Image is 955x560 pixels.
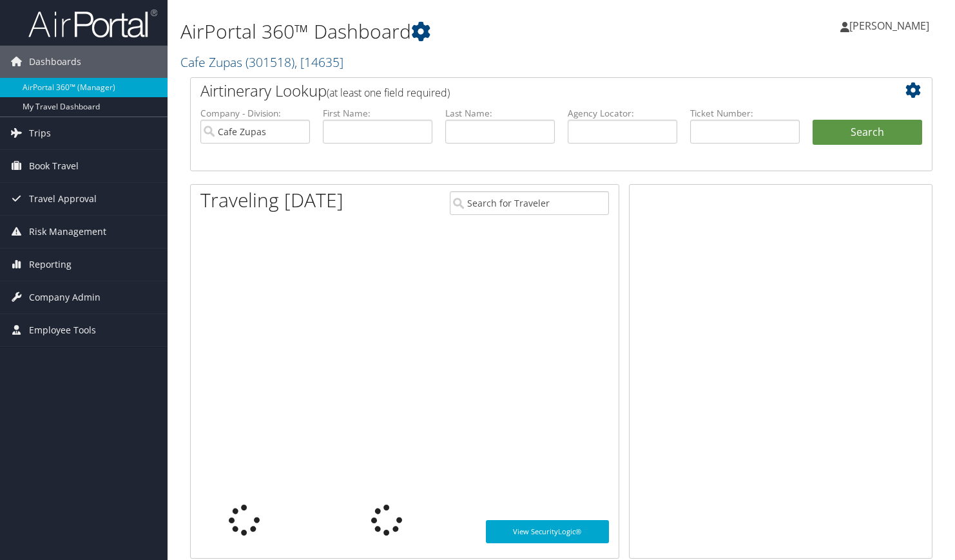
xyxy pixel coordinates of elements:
a: View SecurityLogic® [486,520,609,543]
h2: Airtinerary Lookup [200,80,860,102]
span: Employee Tools [29,314,96,346]
span: Dashboards [29,46,81,78]
label: Ticket Number: [690,107,800,120]
input: Search for Traveler [450,191,609,215]
span: Book Travel [29,150,79,182]
button: Search [813,120,922,145]
span: Company Admin [29,281,101,313]
span: Reporting [29,248,72,281]
span: [PERSON_NAME] [849,19,929,33]
span: (at least one field required) [327,86,450,100]
span: ( 301518 ) [246,53,294,71]
label: First Name: [323,107,432,120]
img: airportal-logo.png [28,8,157,39]
span: , [ 14635 ] [294,53,343,71]
a: Cafe Zupas [180,53,343,71]
a: [PERSON_NAME] [840,6,942,45]
label: Company - Division: [200,107,310,120]
span: Risk Management [29,216,106,248]
span: Travel Approval [29,183,97,215]
h1: AirPortal 360™ Dashboard [180,18,688,45]
label: Agency Locator: [568,107,677,120]
span: Trips [29,117,51,149]
label: Last Name: [445,107,555,120]
h1: Traveling [DATE] [200,187,343,214]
